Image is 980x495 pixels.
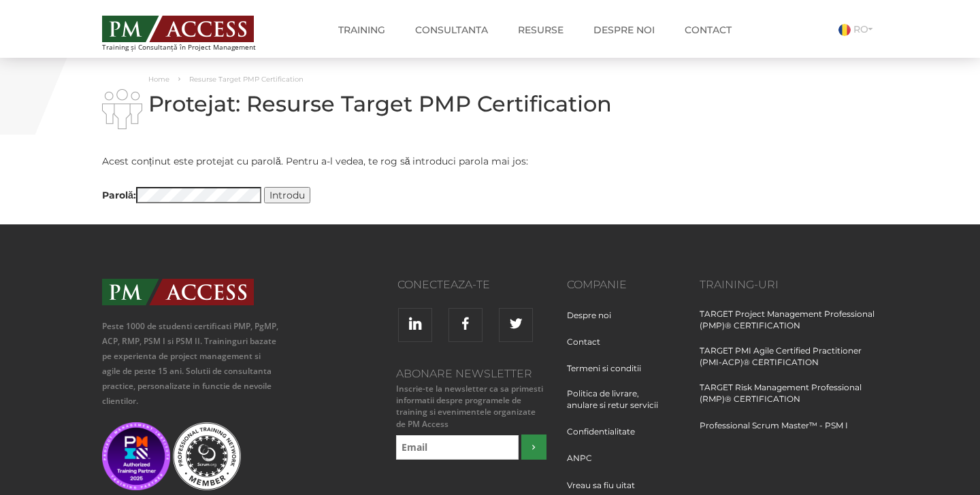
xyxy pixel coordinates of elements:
a: Training și Consultanță în Project Management [102,12,281,51]
a: Consultanta [405,16,498,44]
a: TARGET Risk Management Professional (RMP)® CERTIFICATION [700,381,879,418]
h3: Training-uri [700,279,879,291]
img: i-02.png [102,89,142,129]
h1: Protejat: Resurse Target PMP Certification [102,92,612,116]
a: Home [148,75,169,84]
img: Scrum [173,422,241,490]
a: Despre noi [583,16,665,44]
img: Romana [838,24,851,36]
span: Training și Consultanță în Project Management [102,44,281,51]
a: ANPC [567,452,602,477]
a: Resurse [508,16,574,44]
span: Resurse Target PMP Certification [189,75,304,84]
a: Termeni si conditii [567,362,651,388]
a: TARGET PMI Agile Certified Practitioner (PMI-ACP)® CERTIFICATION [700,345,879,381]
a: Contact [567,336,610,361]
h3: Abonare Newsletter [393,368,546,380]
a: RO [838,23,878,35]
input: Parolă: [136,187,261,203]
img: PM ACCESS - Echipa traineri si consultanti certificati PMP: Narciss Popescu, Mihai Olaru, Monica ... [102,16,254,42]
a: TARGET Project Management Professional (PMP)® CERTIFICATION [700,308,879,345]
a: Contact [674,16,742,44]
a: Professional Scrum Master™ - PSM I [700,420,848,445]
img: PMI [102,422,170,490]
small: Inscrie-te la newsletter ca sa primesti informatii despre programele de training si evenimentele ... [393,383,546,430]
a: Despre noi [567,309,621,335]
p: Peste 1000 de studenti certificati PMP, PgMP, ACP, RMP, PSM I si PSM II. Traininguri bazate pe ex... [102,319,281,409]
input: Introdu [264,187,310,203]
a: Politica de livrare, anulare si retur servicii [567,388,679,424]
p: Acest conținut este protejat cu parolă. Pentru a-l vedea, te rog să introduci parola mai jos: [102,153,612,170]
h3: Companie [567,279,679,291]
input: Email [396,435,519,460]
label: Parolă: [102,187,261,204]
img: PMAccess [102,279,254,305]
a: Confidentialitate [567,426,645,451]
h3: Conecteaza-te [301,279,490,291]
a: Training [328,16,395,44]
